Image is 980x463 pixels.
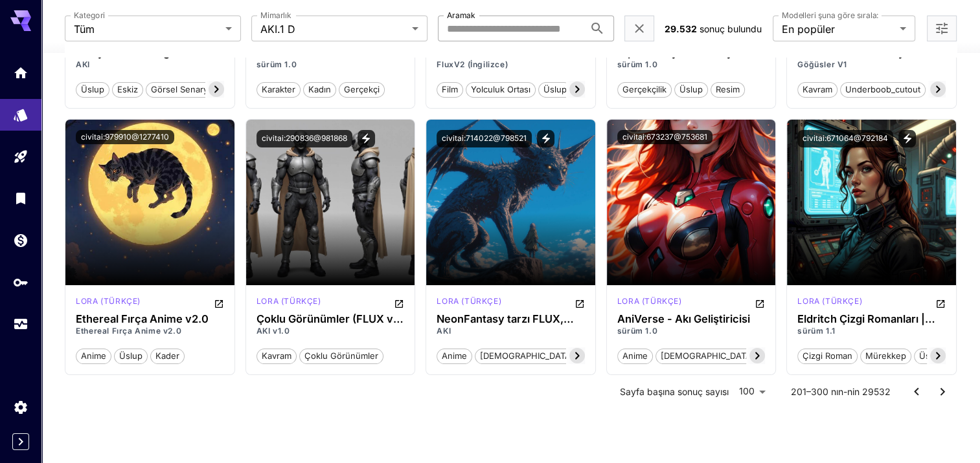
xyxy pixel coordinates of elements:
span: kadın [304,83,336,96]
label: Mimarlık [260,10,291,21]
span: sonuç bulundu [700,23,762,34]
button: civitai:979910@1277410 [76,130,174,144]
span: karakter [257,83,300,96]
button: karakter [256,81,301,98]
span: üslup [76,83,109,96]
p: AKI [76,59,224,70]
button: üslup [914,347,948,364]
button: Expand sidebar [12,433,29,450]
span: anime [437,350,472,363]
span: underboob_cutout [841,83,925,96]
span: eskiz [113,83,142,96]
button: Tetikleyici sözcükleri görüntüleme [898,130,916,147]
span: Kader [151,350,184,363]
button: Kader [150,347,185,364]
button: eskiz [112,81,143,98]
button: Filtreleri temizle (1) [632,21,647,37]
span: anime [76,350,111,363]
button: resim [711,81,745,98]
button: civitai:671064@792184 [797,130,893,147]
button: anime [76,347,111,364]
span: çizgi roman [798,350,857,363]
div: AKI.1 D [76,296,141,311]
div: AKI.1 D [437,296,501,311]
span: üslup [675,83,707,96]
span: Yolculuk Ortası [466,83,535,96]
span: AKI.1 D [260,21,407,37]
label: Aramak [447,10,475,21]
div: Home [13,65,28,81]
div: 100 [734,382,770,401]
div: AKI.1 D [256,296,321,311]
button: kavram [256,347,297,364]
button: anime [617,347,653,364]
label: Kategori [74,10,105,21]
button: CivitAI'de aç [394,296,404,311]
button: çizgi roman [797,347,858,364]
p: FluxV2 (İngilizce) [437,59,585,70]
span: üslup [915,350,947,363]
button: [DEMOGRAPHIC_DATA] [655,347,760,364]
span: [DEMOGRAPHIC_DATA] [475,350,578,363]
button: üslup [114,347,148,364]
button: üslup [538,81,572,98]
span: [DEMOGRAPHIC_DATA] [656,350,759,363]
span: gerçekçi [339,83,384,96]
button: anime [437,347,472,364]
p: sürüm 1.0 [617,59,766,70]
p: Lora (Türkçe) [437,296,501,307]
button: Sonraki sayfaya git [929,379,955,405]
p: AKI v1.0 [256,325,405,337]
p: Lora (Türkçe) [617,296,682,307]
button: Yolculuk Ortası [466,81,536,98]
button: Önceki sayfaya git [904,379,929,405]
span: resim [711,83,744,96]
h3: Çoklu Görünümler (FLUX ve SDLX) [256,313,405,325]
button: Tetikleyici sözcükleri görüntüleme [537,130,554,147]
button: underboob_cutout [840,81,926,98]
span: Film [437,83,462,96]
button: [DEMOGRAPHIC_DATA] [475,347,579,364]
p: Lora (Türkçe) [256,296,321,307]
button: CivitAI'de aç [214,296,224,311]
button: civitai:290836@981868 [256,130,352,147]
div: NeonFantasy tarzı FLUX, PonyXL [437,313,585,325]
span: En popüler [782,21,895,37]
h3: AniVerse - Akı Geliştiricisi [617,313,766,325]
p: 201–300 nın-nin 29532 [791,385,891,398]
button: kadın [303,81,336,98]
label: Modelleri şuna göre sırala: [782,10,879,21]
p: Göğüsler V1 [797,59,946,70]
button: kavram [797,81,838,98]
button: Çoklu Görünümler [299,347,383,364]
span: üslup [539,83,571,96]
h3: Ethereal Fırça Anime v2.0 [76,313,224,325]
div: Usage [13,316,28,332]
span: üslup [115,350,147,363]
button: civitai:714022@798521 [437,130,532,147]
button: CivitAI'de aç [935,296,946,311]
button: gerçekçilik [617,81,672,98]
span: Tüm [74,21,220,37]
div: AKI.1 D [617,296,682,311]
div: Settings [13,399,28,415]
button: Film [437,81,463,98]
span: Görsel Senaryo Taslağı [146,83,247,96]
button: üslup [674,81,708,98]
div: AKI.1 D [797,296,862,311]
span: kavram [798,83,837,96]
button: üslup [76,81,109,98]
span: kavram [257,350,296,363]
button: mürekkep [860,347,911,364]
button: gerçekçi [339,81,385,98]
p: sürüm 1.1 [797,325,946,337]
h3: Eldritch Çizgi Romanları | Flux.1 dev için [797,313,946,325]
div: Models [13,103,28,119]
div: Library [13,190,28,206]
span: mürekkep [861,350,911,363]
